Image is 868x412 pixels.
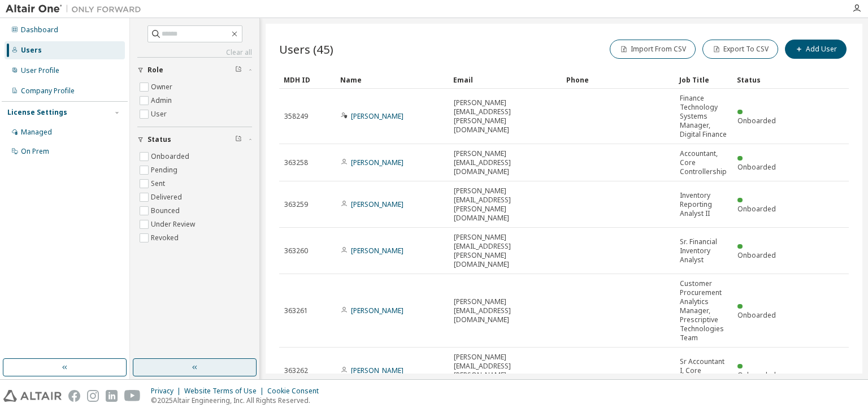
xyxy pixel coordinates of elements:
label: Delivered [151,190,184,204]
img: instagram.svg [87,390,99,402]
img: youtube.svg [124,390,141,402]
a: [PERSON_NAME] [351,111,403,121]
span: [PERSON_NAME][EMAIL_ADDRESS][PERSON_NAME][DOMAIN_NAME] [454,233,557,269]
div: Job Title [679,71,728,89]
label: Pending [151,163,180,177]
img: altair_logo.svg [3,390,62,402]
span: Onboarded [737,250,776,260]
span: Status [147,135,171,144]
span: [PERSON_NAME][EMAIL_ADDRESS][PERSON_NAME][DOMAIN_NAME] [454,353,557,389]
span: Role [147,66,163,75]
div: Dashboard [21,25,58,34]
p: © 2025 Altair Engineering, Inc. All Rights Reserved. [151,396,325,405]
a: [PERSON_NAME] [351,200,403,209]
label: Sent [151,177,167,190]
a: [PERSON_NAME] [351,158,403,167]
button: Import From CSV [610,40,696,59]
span: 363258 [284,158,308,167]
label: Bounced [151,204,182,218]
span: 363259 [284,200,308,209]
div: On Prem [21,147,49,156]
label: Admin [151,94,174,107]
div: License Settings [7,108,67,117]
div: Email [453,71,557,89]
div: User Profile [21,66,59,75]
span: [PERSON_NAME][EMAIL_ADDRESS][DOMAIN_NAME] [454,149,557,176]
span: Clear filter [235,66,242,75]
label: Under Review [151,218,197,231]
img: linkedin.svg [106,390,118,402]
span: Inventory Reporting Analyst II [680,191,727,218]
span: Users (45) [279,41,333,57]
label: User [151,107,169,121]
button: Role [137,58,252,83]
span: 363261 [284,306,308,315]
a: Clear all [137,48,252,57]
span: 358249 [284,112,308,121]
span: Onboarded [737,370,776,380]
span: Accountant, Core Controllership [680,149,727,176]
span: 363260 [284,246,308,255]
span: Onboarded [737,116,776,125]
button: Export To CSV [702,40,778,59]
a: [PERSON_NAME] [351,246,403,255]
button: Add User [785,40,847,59]
div: Website Terms of Use [184,387,267,396]
label: Revoked [151,231,181,245]
span: Customer Procurement Analytics Manager, Prescriptive Technologies Team [680,279,727,342]
label: Onboarded [151,150,192,163]
span: [PERSON_NAME][EMAIL_ADDRESS][PERSON_NAME][DOMAIN_NAME] [454,98,557,135]
div: MDH ID [284,71,331,89]
img: facebook.svg [68,390,80,402]
div: Name [340,71,444,89]
span: Sr Accountant I, Core Controllership [680,357,727,384]
label: Owner [151,80,175,94]
span: [PERSON_NAME][EMAIL_ADDRESS][PERSON_NAME][DOMAIN_NAME] [454,187,557,223]
span: [PERSON_NAME][EMAIL_ADDRESS][DOMAIN_NAME] [454,297,557,324]
div: Users [21,46,42,55]
div: Phone [566,71,670,89]
span: Onboarded [737,204,776,214]
span: Clear filter [235,135,242,144]
span: 363262 [284,366,308,375]
img: Altair One [6,3,147,15]
div: Managed [21,128,52,137]
span: Onboarded [737,310,776,320]
div: Cookie Consent [267,387,325,396]
span: Sr. Financial Inventory Analyst [680,237,727,264]
span: Onboarded [737,162,776,172]
a: [PERSON_NAME] [351,366,403,375]
a: [PERSON_NAME] [351,306,403,315]
span: Finance Technology Systems Manager, Digital Finance [680,94,727,139]
div: Company Profile [21,86,75,96]
button: Status [137,127,252,152]
div: Privacy [151,387,184,396]
div: Status [737,71,784,89]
